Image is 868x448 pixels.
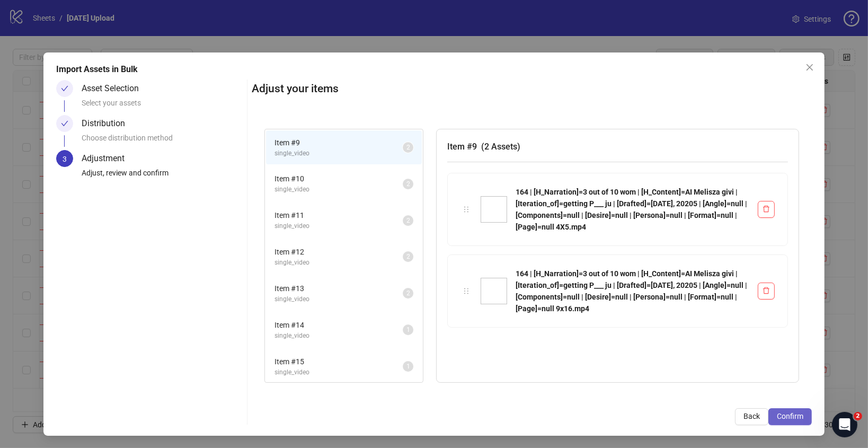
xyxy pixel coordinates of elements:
img: 164 | [H_Narration]=3 out of 10 wom | [H_Content]=AI Melisza givi | [Iteration_of]=getting P___ j... [481,196,507,223]
span: Item # 11 [274,209,403,221]
span: 2 [406,144,410,151]
h2: Adjust your items [252,80,812,98]
span: ( 2 Assets ) [481,142,520,152]
span: 2 [406,253,410,260]
span: check [61,85,68,92]
span: single_video [274,185,403,195]
div: holder [460,204,472,215]
div: Asset Selection [82,80,147,97]
span: Item # 9 [274,137,403,148]
span: holder [463,287,470,295]
span: 2 [854,412,862,420]
span: Item # 13 [274,283,403,294]
span: single_video [274,367,403,377]
div: Import Assets in Bulk [56,63,812,76]
div: 164 | [H_Narration]=3 out of 10 wom | [H_Content]=AI Melisza givi | [Iteration_of]=getting P___ j... [516,268,749,314]
sup: 2 [403,179,413,189]
div: Adjustment [82,150,133,167]
button: Back [735,408,768,425]
span: single_video [274,294,403,304]
div: Choose distribution method [82,132,243,150]
span: delete [763,287,770,294]
span: delete [763,205,770,213]
sup: 2 [403,251,413,262]
span: Item # 14 [274,319,403,331]
div: Adjust, review and confirm [82,167,243,185]
span: Item # 12 [274,246,403,258]
span: single_video [274,258,403,268]
span: 2 [406,217,410,224]
button: Confirm [768,408,812,425]
button: Delete [758,201,775,218]
span: single_video [274,148,403,159]
div: Select your assets [82,97,243,115]
span: Confirm [777,412,803,420]
span: check [61,120,68,127]
div: Distribution [82,115,134,132]
h3: Item # 9 [447,140,788,153]
span: Item # 10 [274,173,403,185]
sup: 1 [403,361,413,372]
sup: 2 [403,142,413,153]
sup: 2 [403,288,413,298]
button: Delete [758,283,775,300]
div: 164 | [H_Narration]=3 out of 10 wom | [H_Content]=AI Melisza givi | [Iteration_of]=getting P___ j... [516,186,749,233]
span: holder [463,206,470,213]
iframe: Intercom live chat [832,412,857,437]
sup: 2 [403,215,413,226]
span: Back [743,412,760,420]
span: 1 [406,363,410,370]
div: holder [460,285,472,297]
button: Close [801,59,818,76]
span: 1 [406,326,410,333]
span: Item # 15 [274,356,403,367]
span: 2 [406,180,410,188]
span: 3 [63,155,67,163]
span: close [805,63,814,72]
sup: 1 [403,324,413,335]
span: single_video [274,331,403,341]
span: single_video [274,221,403,231]
img: 164 | [H_Narration]=3 out of 10 wom | [H_Content]=AI Melisza givi | [Iteration_of]=getting P___ j... [481,278,507,304]
span: 2 [406,289,410,297]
